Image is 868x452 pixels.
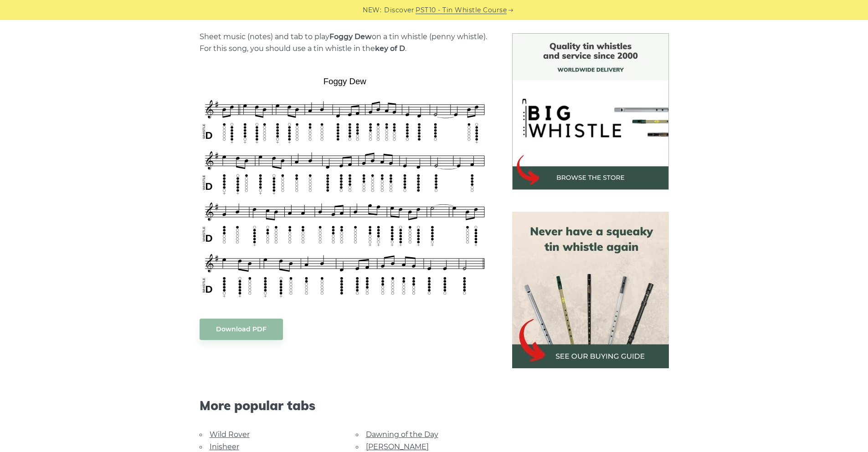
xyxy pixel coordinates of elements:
a: Inisheer [210,442,239,451]
img: BigWhistle Tin Whistle Store [512,33,669,190]
span: Discover [384,5,414,15]
a: Wild Rover [210,430,250,439]
img: tin whistle buying guide [512,212,669,368]
a: [PERSON_NAME] [366,442,429,451]
span: More popular tabs [200,398,490,413]
a: Dawning of the Day [366,430,438,439]
p: Sheet music (notes) and tab to play on a tin whistle (penny whistle). For this song, you should u... [200,31,490,55]
a: PST10 - Tin Whistle Course [416,5,507,15]
strong: key of D [375,44,405,53]
img: Foggy Dew Tin Whistle Tab & Sheet Music [200,73,490,300]
a: Download PDF [200,319,283,340]
span: NEW: [363,5,381,15]
strong: Foggy Dew [329,32,372,41]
